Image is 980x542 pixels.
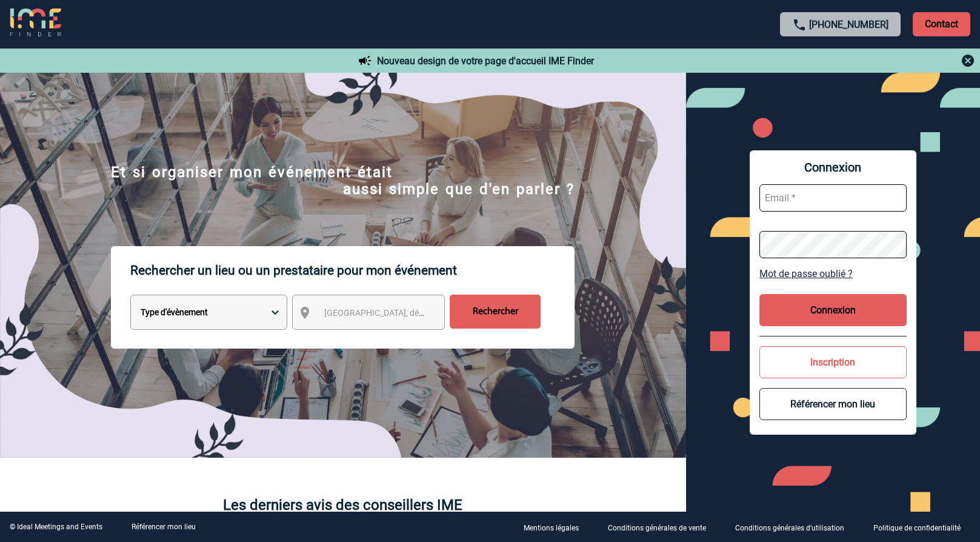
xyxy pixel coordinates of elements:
[759,346,907,378] button: Inscription
[608,524,706,532] p: Conditions générales de vente
[132,523,196,531] a: Référencer mon lieu
[759,388,907,420] button: Référencer mon lieu
[759,184,907,212] input: Email *
[792,18,807,32] img: call-24-px.png
[759,294,907,326] button: Connexion
[324,308,493,318] span: [GEOGRAPHIC_DATA], département, région...
[514,521,598,533] a: Mentions légales
[809,19,888,30] a: [PHONE_NUMBER]
[864,521,980,533] a: Politique de confidentialité
[10,523,102,531] div: © Ideal Meetings and Events
[759,268,907,279] a: Mot de passe oublié ?
[759,160,907,175] span: Connexion
[130,246,575,295] p: Rechercher un lieu ou un prestataire pour mon événement
[524,524,579,532] p: Mentions légales
[598,521,725,533] a: Conditions générales de vente
[913,12,970,36] p: Contact
[735,524,844,532] p: Conditions générales d'utilisation
[873,524,961,532] p: Politique de confidentialité
[450,295,541,329] input: Rechercher
[725,521,864,533] a: Conditions générales d'utilisation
